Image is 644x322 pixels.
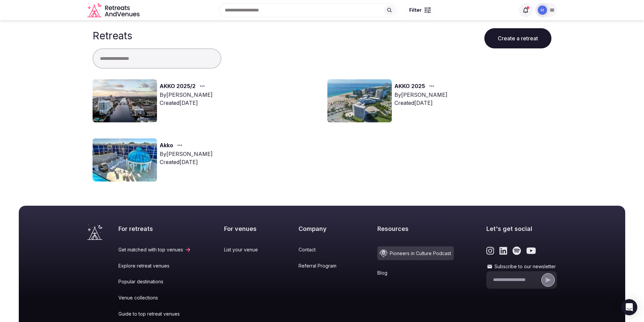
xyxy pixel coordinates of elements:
[394,99,447,107] div: Created [DATE]
[409,7,422,13] span: Filter
[87,225,102,240] a: Visit the homepage
[499,246,507,255] a: Link to the retreats and venues LinkedIn page
[93,79,157,122] img: Top retreat image for the retreat: AKKO 2025/2
[160,150,213,158] div: By [PERSON_NAME]
[538,5,547,15] img: meg
[327,79,392,122] img: Top retreat image for the retreat: AKKO 2025
[224,246,266,253] a: List your venue
[224,225,266,233] h2: For venues
[394,82,425,91] a: AKKO 2025
[93,138,157,182] img: Top retreat image for the retreat: Akko
[377,270,454,276] a: Blog
[394,91,447,99] div: By [PERSON_NAME]
[486,246,494,255] a: Link to the retreats and venues Instagram page
[513,246,521,255] a: Link to the retreats and venues Spotify page
[299,246,344,253] a: Contact
[160,82,196,91] a: AKKO 2025/2
[118,294,191,301] a: Venue collections
[118,278,191,285] a: Popular destinations
[160,99,213,107] div: Created [DATE]
[87,3,141,18] a: Visit the homepage
[405,4,435,16] button: Filter
[118,263,191,269] a: Explore retreat venues
[160,91,213,99] div: By [PERSON_NAME]
[377,225,454,233] h2: Resources
[299,225,344,233] h2: Company
[118,246,191,253] a: Get matched with top venues
[118,311,191,317] a: Guide to top retreat venues
[377,246,454,260] a: Pioneers in Culture Podcast
[526,246,536,255] a: Link to the retreats and venues Youtube page
[621,299,637,315] div: Open Intercom Messenger
[160,141,173,150] a: Akko
[93,30,132,42] h1: Retreats
[118,225,191,233] h2: For retreats
[87,3,141,18] svg: Retreats and Venues company logo
[160,158,213,166] div: Created [DATE]
[299,263,344,269] a: Referral Program
[484,28,551,48] button: Create a retreat
[486,263,557,270] label: Subscribe to our newsletter
[486,225,557,233] h2: Let's get social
